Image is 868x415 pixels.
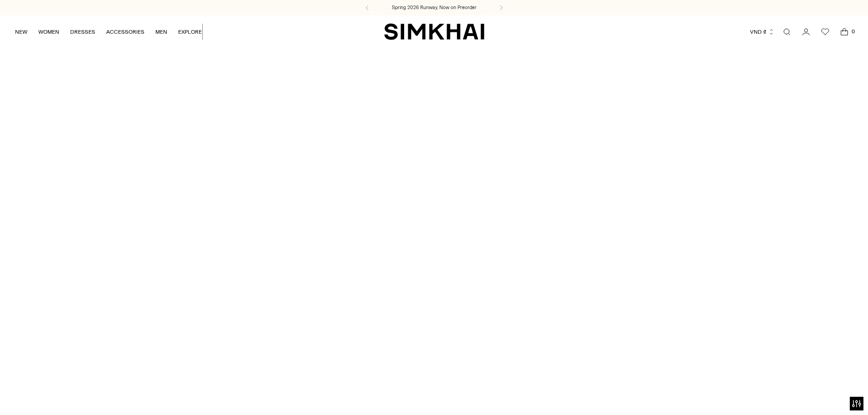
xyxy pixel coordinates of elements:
[849,27,857,36] span: 0
[106,22,144,42] a: ACCESSORIES
[15,22,27,42] a: NEW
[155,22,167,42] a: MEN
[835,23,853,41] a: Open cart modal
[778,23,796,41] a: Open search modal
[70,22,95,42] a: DRESSES
[797,23,815,41] a: Go to the account page
[816,23,834,41] a: Wishlist
[38,22,59,42] a: WOMEN
[384,23,484,41] a: SIMKHAI
[178,22,202,42] a: EXPLORE
[750,22,775,42] button: VND ₫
